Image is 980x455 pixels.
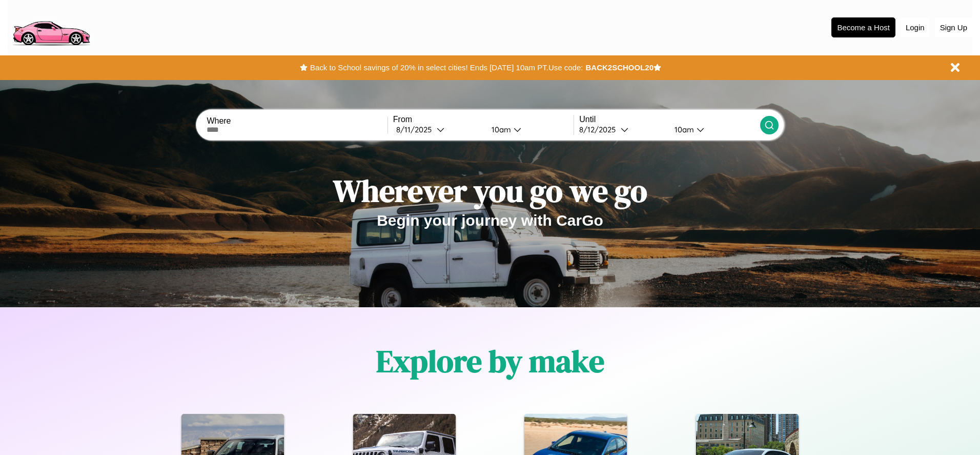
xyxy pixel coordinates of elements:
label: Where [207,116,387,126]
label: From [393,115,574,124]
button: 10am [666,124,760,135]
b: BACK2SCHOOL20 [585,63,654,72]
div: 8 / 11 / 2025 [396,125,437,134]
button: Login [901,18,930,37]
div: 10am [486,125,514,134]
h1: Explore by make [376,340,604,382]
label: Until [579,115,760,124]
button: Sign Up [935,18,972,37]
img: logo [8,5,94,48]
div: 8 / 12 / 2025 [579,125,621,134]
button: 8/11/2025 [393,124,483,135]
button: Back to School savings of 20% in select cities! Ends [DATE] 10am PT.Use code: [308,61,585,75]
button: 10am [483,124,574,135]
div: 10am [669,125,697,134]
button: Become a Host [831,17,895,37]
